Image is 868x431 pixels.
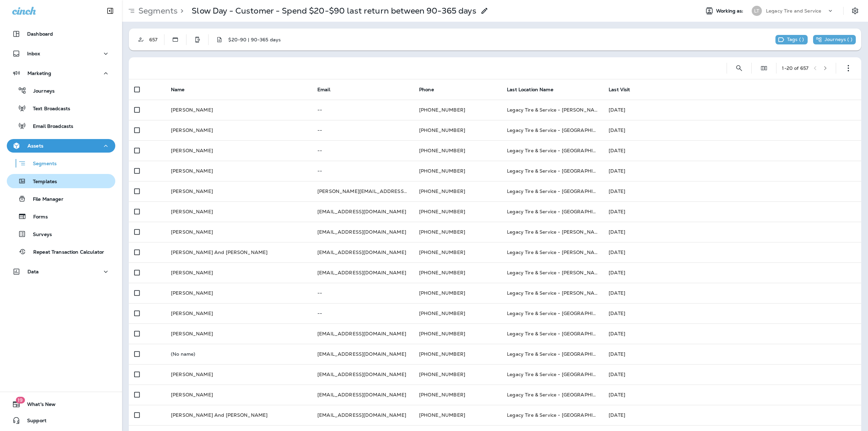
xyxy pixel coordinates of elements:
[312,242,414,262] td: [EMAIL_ADDRESS][DOMAIN_NAME]
[27,143,43,149] p: Assets
[603,222,861,242] td: [DATE]
[317,128,408,133] p: --
[752,6,762,16] div: LT
[165,120,312,140] td: [PERSON_NAME]
[603,324,861,344] td: [DATE]
[609,86,630,93] span: Last Visit
[165,283,312,303] td: [PERSON_NAME]
[7,192,115,206] button: File Manager
[501,405,603,425] td: Legacy Tire & Service - [GEOGRAPHIC_DATA] (formerly Chalkville Auto & Tire Service)
[414,242,501,262] td: [PHONE_NUMBER]
[312,405,414,425] td: [EMAIL_ADDRESS][DOMAIN_NAME]
[501,161,603,181] td: Legacy Tire & Service - [GEOGRAPHIC_DATA] (formerly Chalkville Auto & Tire Service)
[414,283,501,303] td: [PHONE_NUMBER]
[414,303,501,324] td: [PHONE_NUMBER]
[603,242,861,262] td: [DATE]
[312,385,414,405] td: [EMAIL_ADDRESS][DOMAIN_NAME]
[7,47,115,60] button: Inbox
[20,418,46,426] span: Support
[317,148,408,153] p: --
[317,311,408,316] p: --
[7,156,115,171] button: Segments
[603,283,861,303] td: [DATE]
[501,385,603,405] td: Legacy Tire & Service - [GEOGRAPHIC_DATA] (formerly Magic City Tire & Service)
[501,120,603,140] td: Legacy Tire & Service - [GEOGRAPHIC_DATA] (formerly Magic City Tire & Service)
[501,222,603,242] td: Legacy Tire & Service - [PERSON_NAME] (formerly Chelsea Tire Pros)
[414,100,501,120] td: [PHONE_NUMBER]
[414,181,501,201] td: [PHONE_NUMBER]
[501,344,603,364] td: Legacy Tire & Service - [GEOGRAPHIC_DATA] (formerly Magic City Tire & Service)
[7,139,115,153] button: Assets
[165,385,312,405] td: [PERSON_NAME]
[26,179,57,185] p: Templates
[603,181,861,201] td: [DATE]
[414,364,501,385] td: [PHONE_NUMBER]
[7,101,115,115] button: Text Broadcasts
[7,27,115,41] button: Dashboard
[192,6,476,16] p: Slow Day - Customer - Spend $20-$90 last return between 90-365 days
[7,414,115,427] button: Support
[312,324,414,344] td: [EMAIL_ADDRESS][DOMAIN_NAME]
[501,201,603,222] td: Legacy Tire & Service - [GEOGRAPHIC_DATA] (formerly Magic City Tire & Service)
[27,71,51,76] p: Marketing
[414,385,501,405] td: [PHONE_NUMBER]
[603,161,861,181] td: [DATE]
[501,181,603,201] td: Legacy Tire & Service - [GEOGRAPHIC_DATA] (formerly Magic City Tire & Service)
[27,51,40,56] p: Inbox
[101,4,120,18] button: Collapse Sidebar
[317,86,330,93] span: Email
[603,262,861,283] td: [DATE]
[171,86,185,93] span: Name
[165,140,312,161] td: [PERSON_NAME]
[148,37,164,42] div: 657
[787,37,804,43] p: Tags ( )
[26,106,70,112] p: Text Broadcasts
[165,262,312,283] td: [PERSON_NAME]
[26,232,52,238] p: Surveys
[26,88,55,95] p: Journeys
[849,5,861,17] button: Settings
[7,265,115,278] button: Data
[7,174,115,188] button: Templates
[165,303,312,324] td: [PERSON_NAME]
[165,324,312,344] td: [PERSON_NAME]
[414,344,501,364] td: [PHONE_NUMBER]
[419,86,434,93] span: Phone
[501,140,603,161] td: Legacy Tire & Service - [GEOGRAPHIC_DATA] (formerly Chalkville Auto & Tire Service)
[26,249,104,256] p: Repeat Transaction Calculator
[775,35,808,44] div: This segment has no tags
[603,120,861,140] td: [DATE]
[7,209,115,223] button: Forms
[501,283,603,303] td: Legacy Tire & Service - [PERSON_NAME] (formerly Chelsea Tire Pros)
[178,6,183,16] p: >
[317,168,408,174] p: --
[165,242,312,262] td: [PERSON_NAME] And [PERSON_NAME]
[16,397,25,404] span: 19
[20,401,56,410] span: What's New
[501,242,603,262] td: Legacy Tire & Service - [PERSON_NAME] (formerly Chelsea Tire Pros)
[165,222,312,242] td: [PERSON_NAME]
[27,269,39,274] p: Data
[825,37,852,43] p: Journeys ( )
[603,344,861,364] td: [DATE]
[501,324,603,344] td: Legacy Tire & Service - [GEOGRAPHIC_DATA] (formerly Chalkville Auto & Tire Service)
[312,181,414,201] td: [PERSON_NAME][EMAIL_ADDRESS][PERSON_NAME][DOMAIN_NAME]
[26,161,57,168] p: Segments
[165,364,312,385] td: [PERSON_NAME]
[165,161,312,181] td: [PERSON_NAME]
[414,222,501,242] td: [PHONE_NUMBER]
[312,344,414,364] td: [EMAIL_ADDRESS][DOMAIN_NAME]
[312,262,414,283] td: [EMAIL_ADDRESS][DOMAIN_NAME]
[782,65,808,71] div: 1 - 20 of 657
[169,33,182,46] button: Static
[414,140,501,161] td: [PHONE_NUMBER]
[603,303,861,324] td: [DATE]
[312,201,414,222] td: [EMAIL_ADDRESS][DOMAIN_NAME]
[171,351,307,357] p: (No name)
[165,100,312,120] td: [PERSON_NAME]
[26,196,63,203] p: File Manager
[312,364,414,385] td: [EMAIL_ADDRESS][DOMAIN_NAME]
[213,33,226,46] button: Description
[26,123,73,130] p: Email Broadcasts
[501,364,603,385] td: Legacy Tire & Service - [GEOGRAPHIC_DATA] (formerly Chalkville Auto & Tire Service)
